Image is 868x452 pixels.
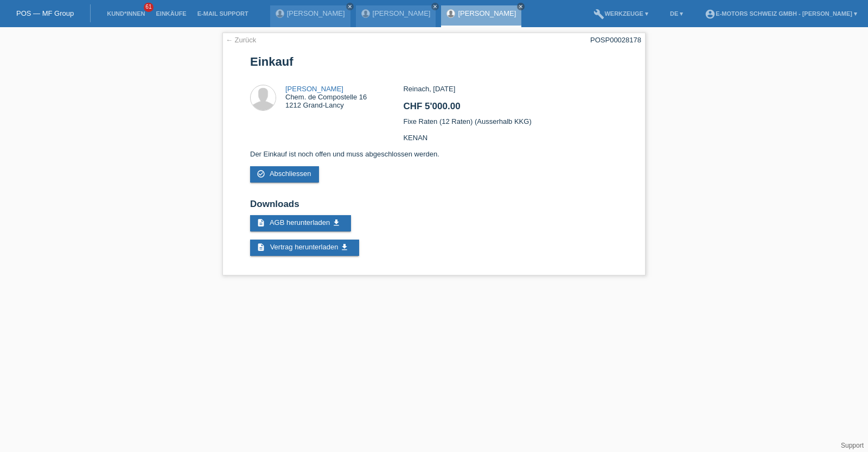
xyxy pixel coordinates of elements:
[699,10,863,17] a: account_circleE-Motors Schweiz GmbH - [PERSON_NAME] ▾
[285,85,367,109] div: Chem. de Compostelle 16 1212 Grand-Lancy
[250,199,618,215] h2: Downloads
[346,3,354,10] a: close
[403,101,617,117] h2: CHF 5'000.00
[150,10,192,17] a: Einkäufe
[431,3,439,10] a: close
[192,10,254,17] a: E-Mail Support
[250,166,319,183] a: check_circle_outline Abschliessen
[285,85,343,93] a: [PERSON_NAME]
[270,243,339,251] span: Vertrag herunterladen
[332,218,341,227] i: get_app
[593,9,604,20] i: build
[270,218,330,227] span: AGB herunterladen
[250,215,351,231] a: description AGB herunterladen get_app
[432,4,438,9] i: close
[841,442,864,449] a: Support
[340,243,349,252] i: get_app
[518,4,524,9] i: close
[250,240,359,256] a: description Vertrag herunterladen get_app
[517,3,525,10] a: close
[588,10,654,17] a: buildWerkzeuge ▾
[287,9,345,17] a: [PERSON_NAME]
[458,9,516,17] a: [PERSON_NAME]
[347,4,353,9] i: close
[373,9,431,17] a: [PERSON_NAME]
[705,9,716,20] i: account_circle
[250,150,618,158] p: Der Einkauf ist noch offen und muss abgeschlossen werden.
[101,10,150,17] a: Kund*innen
[403,85,617,150] div: Reinach, [DATE] Fixe Raten (12 Raten) (Ausserhalb KKG) KENAN
[226,36,256,44] a: ← Zurück
[270,169,311,178] span: Abschliessen
[16,9,74,17] a: POS — MF Group
[257,243,265,252] i: description
[665,10,688,17] a: DE ▾
[250,55,618,68] h1: Einkauf
[257,169,265,178] i: check_circle_outline
[257,218,265,227] i: description
[590,36,641,44] div: POSP00028178
[144,3,154,12] span: 61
